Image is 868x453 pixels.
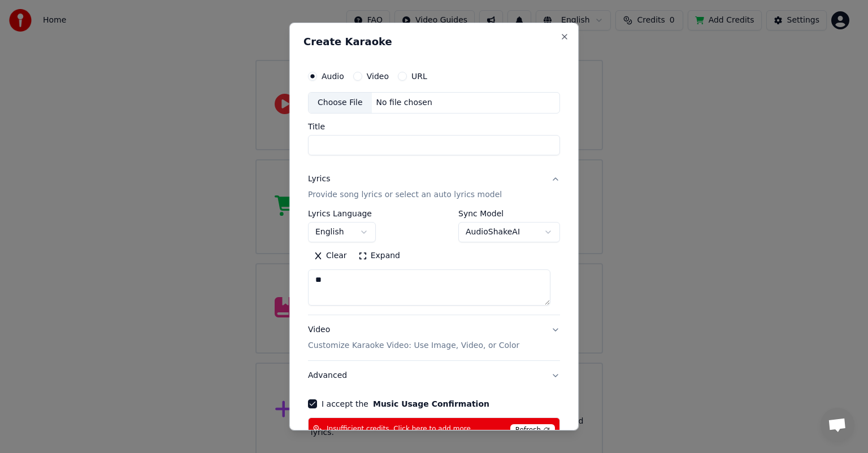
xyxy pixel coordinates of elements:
div: Video [308,324,519,351]
button: Expand [353,247,406,265]
span: Refresh [510,424,555,437]
label: Title [308,123,560,130]
label: Lyrics Language [308,210,376,217]
div: LyricsProvide song lyrics or select an auto lyrics model [308,210,560,315]
h2: Create Karaoke [303,37,565,47]
span: Insufficient credits. Click here to add more. [327,425,473,434]
button: I accept the [373,400,489,408]
label: Sync Model [458,210,560,217]
button: LyricsProvide song lyrics or select an auto lyrics model [308,164,560,210]
div: Lyrics [308,173,330,185]
div: No file chosen [372,97,437,108]
label: URL [411,72,427,80]
button: Advanced [308,361,560,390]
p: Customize Karaoke Video: Use Image, Video, or Color [308,340,519,351]
button: VideoCustomize Karaoke Video: Use Image, Video, or Color [308,315,560,360]
button: Clear [308,247,353,265]
div: Choose File [309,93,372,113]
label: Audio [322,72,344,80]
p: Provide song lyrics or select an auto lyrics model [308,189,502,201]
label: Video [367,72,389,80]
label: I accept the [322,400,489,408]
